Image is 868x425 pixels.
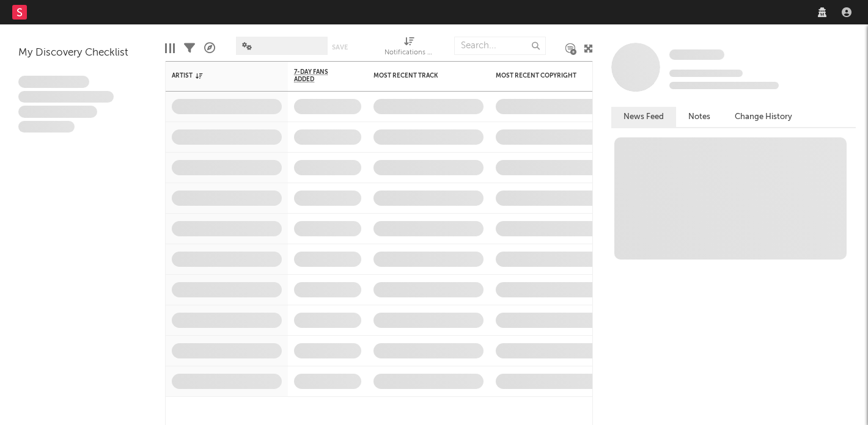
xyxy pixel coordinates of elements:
[669,49,724,61] a: Some Artist
[611,107,676,127] button: News Feed
[204,31,215,66] div: A&R Pipeline
[18,91,114,103] span: Integer aliquet in purus et
[165,31,175,66] div: Edit Columns
[18,121,75,133] span: Aliquam viverra
[384,31,433,66] div: Notifications (Artist)
[384,46,433,60] div: Notifications (Artist)
[454,37,546,55] input: Search...
[18,46,147,60] div: My Discovery Checklist
[669,49,724,60] span: Some Artist
[184,31,195,66] div: Filters
[373,72,465,79] div: Most Recent Track
[723,107,804,127] button: Change History
[496,72,587,79] div: Most Recent Copyright
[669,70,743,77] span: Tracking Since: [DATE]
[676,107,723,127] button: Notes
[18,76,89,88] span: Lorem ipsum dolor
[172,72,263,79] div: Artist
[332,44,348,51] button: Save
[18,106,97,118] span: Praesent ac interdum
[669,82,779,89] span: 0 fans last week
[294,68,343,83] span: 7-Day Fans Added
